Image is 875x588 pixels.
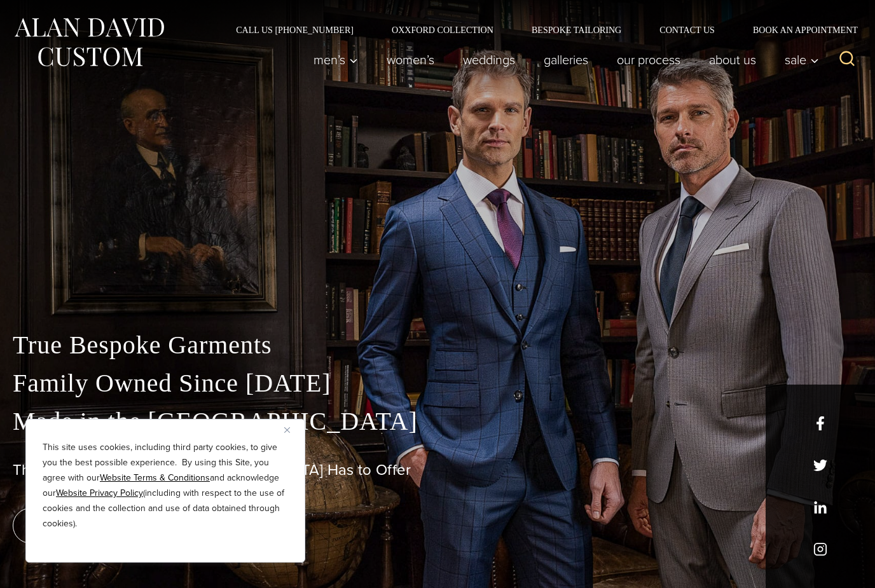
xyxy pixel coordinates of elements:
p: True Bespoke Garments Family Owned Since [DATE] Made in the [GEOGRAPHIC_DATA] [13,326,862,441]
img: Alan David Custom [13,14,165,71]
a: Call Us [PHONE_NUMBER] [217,25,373,34]
button: View Search Form [832,44,862,75]
span: Sale [785,53,819,66]
a: Galleries [530,47,603,72]
a: Women’s [373,47,449,72]
a: Book an Appointment [734,25,862,34]
a: weddings [449,47,530,72]
span: Men’s [313,53,358,66]
a: Oxxford Collection [373,25,513,34]
nav: Secondary Navigation [217,25,862,34]
a: Contact Us [640,25,734,34]
a: Bespoke Tailoring [513,25,640,34]
a: book an appointment [13,508,191,544]
a: Our Process [603,47,695,72]
a: Website Terms & Conditions [100,471,210,484]
p: This site uses cookies, including third party cookies, to give you the best possible experience. ... [43,440,288,531]
a: About Us [695,47,771,72]
h1: The Best Custom Suits [GEOGRAPHIC_DATA] Has to Offer [13,461,862,479]
a: Website Privacy Policy [56,486,143,500]
nav: Primary Navigation [300,47,826,72]
button: Close [284,422,300,437]
img: Close [284,427,290,433]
